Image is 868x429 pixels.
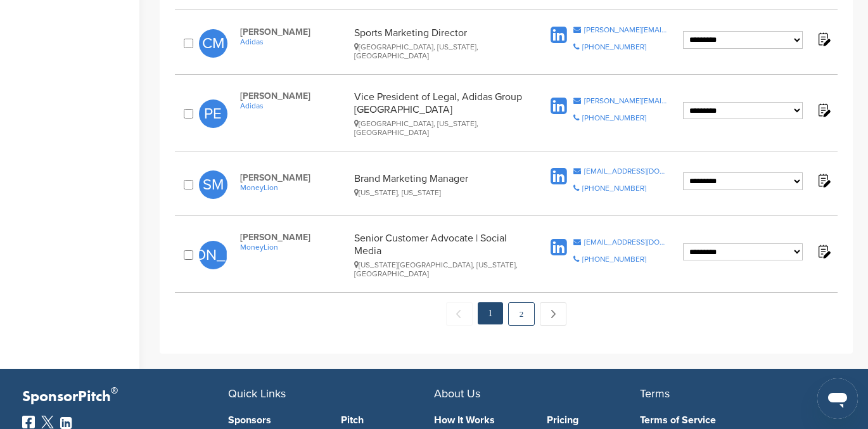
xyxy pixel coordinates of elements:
div: Brand Marketing Manager [354,172,523,197]
span: [PERSON_NAME] [240,232,348,243]
a: Sponsors [228,415,322,425]
em: 1 [478,302,503,324]
div: [PERSON_NAME][EMAIL_ADDRESS][PERSON_NAME][DOMAIN_NAME] [584,97,668,105]
div: [PHONE_NUMBER] [582,184,646,192]
a: Adidas [240,37,348,46]
span: ← Previous [446,302,473,326]
span: ® [111,383,118,399]
div: [GEOGRAPHIC_DATA], [US_STATE], [GEOGRAPHIC_DATA] [354,42,523,60]
iframe: Button to launch messaging window [817,378,858,419]
a: Adidas [240,101,348,110]
span: PE [199,99,227,128]
a: Next → [540,302,566,326]
span: Terms [640,387,670,400]
a: How It Works [434,415,528,425]
span: [PERSON_NAME] [240,27,348,37]
a: Pitch [341,415,435,425]
img: Notes [815,31,831,47]
a: Pricing [547,415,641,425]
a: Terms of Service [640,415,827,425]
p: SponsorPitch [22,388,228,406]
span: Quick Links [228,387,286,400]
div: [US_STATE][GEOGRAPHIC_DATA], [US_STATE], [GEOGRAPHIC_DATA] [354,260,523,278]
div: [PHONE_NUMBER] [582,255,646,263]
a: 2 [508,302,535,326]
img: Notes [815,243,831,259]
div: [PERSON_NAME][EMAIL_ADDRESS][PERSON_NAME][DOMAIN_NAME] [584,26,668,34]
a: MoneyLion [240,183,348,192]
div: [EMAIL_ADDRESS][DOMAIN_NAME] [584,238,668,246]
div: [US_STATE], [US_STATE] [354,188,523,197]
span: [PERSON_NAME] [240,91,348,101]
div: [GEOGRAPHIC_DATA], [US_STATE], [GEOGRAPHIC_DATA] [354,119,523,137]
img: Notes [815,172,831,188]
div: Sports Marketing Director [354,27,523,60]
div: [PHONE_NUMBER] [582,43,646,51]
span: [PERSON_NAME] [199,241,227,269]
span: [PERSON_NAME] [240,172,348,183]
span: About Us [434,387,480,400]
img: Notes [815,102,831,118]
img: Facebook [22,416,35,428]
span: CM [199,29,227,58]
div: [EMAIL_ADDRESS][DOMAIN_NAME] [584,167,668,175]
span: SM [199,170,227,199]
a: MoneyLion [240,243,348,252]
div: Senior Customer Advocate | Social Media [354,232,523,278]
div: [PHONE_NUMBER] [582,114,646,122]
div: Vice President of Legal, Adidas Group [GEOGRAPHIC_DATA] [354,91,523,137]
img: Twitter [41,416,54,428]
